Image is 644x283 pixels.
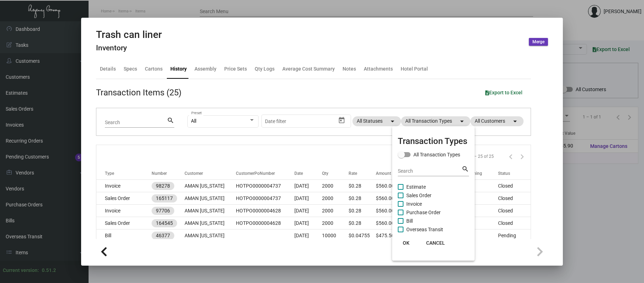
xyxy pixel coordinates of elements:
span: Bill [406,217,413,225]
span: Overseas Transit [406,225,443,234]
button: OK [395,237,418,249]
span: Invoice [406,200,422,208]
span: Sales Order [406,191,431,200]
span: Purchase Order [406,208,441,217]
span: CANCEL [426,240,445,246]
span: Estimate [406,183,426,191]
button: CANCEL [420,237,451,249]
div: 0.51.2 [42,267,56,274]
div: Current version: [3,267,39,274]
span: OK [403,240,410,246]
mat-icon: search [462,165,469,173]
span: All Transaction Types [413,150,460,159]
mat-card-title: Transaction Types [398,135,469,148]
